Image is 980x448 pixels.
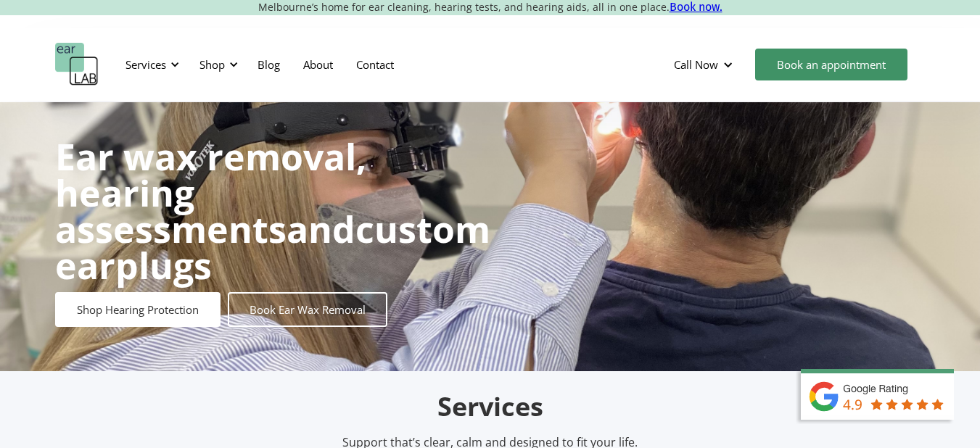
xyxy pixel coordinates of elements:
[191,43,242,86] div: Shop
[55,292,221,327] a: Shop Hearing Protection
[246,43,292,86] a: Blog
[228,292,387,327] a: Book Ear Wax Removal
[125,57,166,72] div: Services
[117,43,184,86] div: Services
[292,43,345,86] a: About
[149,390,831,424] h2: Services
[55,43,99,86] a: home
[55,132,366,254] strong: Ear wax removal, hearing assessments
[55,138,490,283] h1: and
[755,49,907,80] a: Book an appointment
[662,43,748,86] div: Call Now
[674,57,718,72] div: Call Now
[345,43,405,86] a: Contact
[199,57,225,72] div: Shop
[55,204,490,290] strong: custom earplugs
